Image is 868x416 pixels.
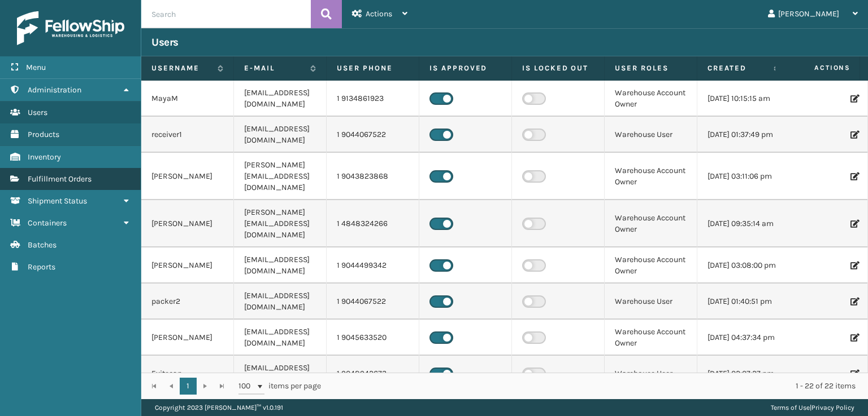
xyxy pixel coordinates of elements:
[605,247,697,284] td: Warehouse Account Owner
[141,320,234,356] td: [PERSON_NAME]
[337,63,409,73] label: User phone
[697,200,790,247] td: [DATE] 09:35:14 am
[850,172,857,180] i: Edit
[234,200,327,247] td: [PERSON_NAME][EMAIL_ADDRESS][DOMAIN_NAME]
[141,117,234,153] td: receiver1
[28,174,92,184] span: Fulfillment Orders
[28,196,87,206] span: Shipment Status
[327,81,419,117] td: 1 9134861923
[28,85,81,95] span: Administration
[141,81,234,117] td: MayaM
[141,200,234,247] td: [PERSON_NAME]
[327,117,419,153] td: 1 9044067522
[17,11,124,45] img: logo
[697,320,790,356] td: [DATE] 04:37:34 pm
[605,284,697,320] td: Warehouse User
[238,378,321,395] span: items per page
[697,247,790,284] td: [DATE] 03:08:00 pm
[234,153,327,200] td: [PERSON_NAME][EMAIL_ADDRESS][DOMAIN_NAME]
[141,153,234,200] td: [PERSON_NAME]
[28,240,57,250] span: Batches
[429,63,501,73] label: Is Approved
[28,218,67,228] span: Containers
[697,356,790,392] td: [DATE] 02:07:27 pm
[771,399,854,416] div: |
[366,9,392,19] span: Actions
[697,117,790,153] td: [DATE] 01:37:49 pm
[850,334,857,342] i: Edit
[605,117,697,153] td: Warehouse User
[234,117,327,153] td: [EMAIL_ADDRESS][DOMAIN_NAME]
[708,63,768,73] label: Created
[234,247,327,284] td: [EMAIL_ADDRESS][DOMAIN_NAME]
[180,378,197,395] a: 1
[850,220,857,228] i: Edit
[155,399,283,416] p: Copyright 2023 [PERSON_NAME]™ v 1.0.191
[779,59,857,77] span: Actions
[850,370,857,378] i: Edit
[234,356,327,392] td: [EMAIL_ADDRESS][DOMAIN_NAME]
[337,380,856,392] div: 1 - 22 of 22 items
[327,356,419,392] td: 1 9048942673
[697,153,790,200] td: [DATE] 03:11:06 pm
[234,284,327,320] td: [EMAIL_ADDRESS][DOMAIN_NAME]
[605,81,697,117] td: Warehouse Account Owner
[234,320,327,356] td: [EMAIL_ADDRESS][DOMAIN_NAME]
[850,298,857,306] i: Edit
[697,284,790,320] td: [DATE] 01:40:51 pm
[26,63,46,72] span: Menu
[28,108,47,117] span: Users
[151,63,212,73] label: Username
[327,247,419,284] td: 1 9044499342
[28,130,59,139] span: Products
[605,320,697,356] td: Warehouse Account Owner
[238,380,255,392] span: 100
[327,200,419,247] td: 1 4848324266
[697,81,790,117] td: [DATE] 10:15:15 am
[522,63,594,73] label: Is Locked Out
[141,247,234,284] td: [PERSON_NAME]
[234,81,327,117] td: [EMAIL_ADDRESS][DOMAIN_NAME]
[615,63,687,73] label: User Roles
[771,404,810,411] a: Terms of Use
[850,95,857,103] i: Edit
[811,404,854,411] a: Privacy Policy
[28,152,61,162] span: Inventory
[327,320,419,356] td: 1 9045633520
[850,262,857,269] i: Edit
[151,36,179,49] h3: Users
[850,131,857,139] i: Edit
[327,284,419,320] td: 1 9044067522
[244,63,305,73] label: E-mail
[605,356,697,392] td: Warehouse User
[327,153,419,200] td: 1 9043823868
[141,356,234,392] td: Exitscan
[605,200,697,247] td: Warehouse Account Owner
[28,262,55,272] span: Reports
[605,153,697,200] td: Warehouse Account Owner
[141,284,234,320] td: packer2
